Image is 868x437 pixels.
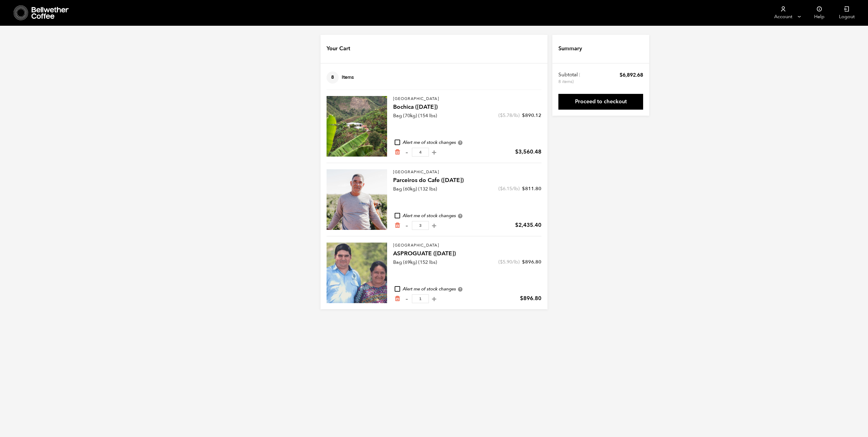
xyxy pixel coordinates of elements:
bdi: 5.90 [500,259,512,265]
span: ( /lb) [498,185,520,192]
bdi: 896.80 [522,259,541,265]
span: $ [522,185,525,192]
bdi: 5.78 [500,112,512,119]
input: Qty [412,221,429,230]
span: $ [522,112,525,119]
span: $ [500,185,503,192]
div: Alert me of stock changes [393,213,541,219]
span: $ [500,112,503,119]
button: + [430,149,438,155]
p: Bag (70kg) (154 lbs) [393,112,437,119]
th: Subtotal [558,71,581,85]
div: Alert me of stock changes [393,139,541,146]
a: Proceed to checkout [558,94,643,110]
button: - [403,149,410,155]
h4: Items [327,71,354,84]
div: Alert me of stock changes [393,286,541,293]
a: Remove from cart [394,222,400,229]
button: - [403,223,410,229]
span: ( /lb) [498,112,520,119]
span: $ [520,295,523,302]
input: Qty [412,294,429,303]
bdi: 6.15 [500,185,512,192]
a: Remove from cart [394,296,400,302]
h4: ASPROGUATE ([DATE]) [393,250,541,258]
h4: Summary [558,45,582,53]
span: 8 [327,71,339,84]
h4: Parceiros do Cafe ([DATE]) [393,176,541,185]
button: - [403,296,410,302]
bdi: 2,435.40 [515,221,541,229]
p: Bag (69kg) (152 lbs) [393,259,437,266]
bdi: 811.80 [522,185,541,192]
span: $ [522,259,525,265]
p: [GEOGRAPHIC_DATA] [393,96,541,102]
bdi: 6,892.68 [620,71,643,78]
p: [GEOGRAPHIC_DATA] [393,243,541,249]
button: + [430,223,438,229]
span: $ [515,221,518,229]
span: $ [515,148,518,156]
p: Bag (60kg) (132 lbs) [393,185,437,193]
input: Qty [412,148,429,157]
span: ( /lb) [498,259,520,265]
h4: Bochica ([DATE]) [393,103,541,111]
bdi: 3,560.48 [515,148,541,156]
h4: Your Cart [327,45,350,53]
button: + [430,296,438,302]
bdi: 896.80 [520,295,541,302]
a: Remove from cart [394,149,400,155]
span: $ [500,259,503,265]
bdi: 890.12 [522,112,541,119]
p: [GEOGRAPHIC_DATA] [393,169,541,175]
span: $ [620,71,623,78]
